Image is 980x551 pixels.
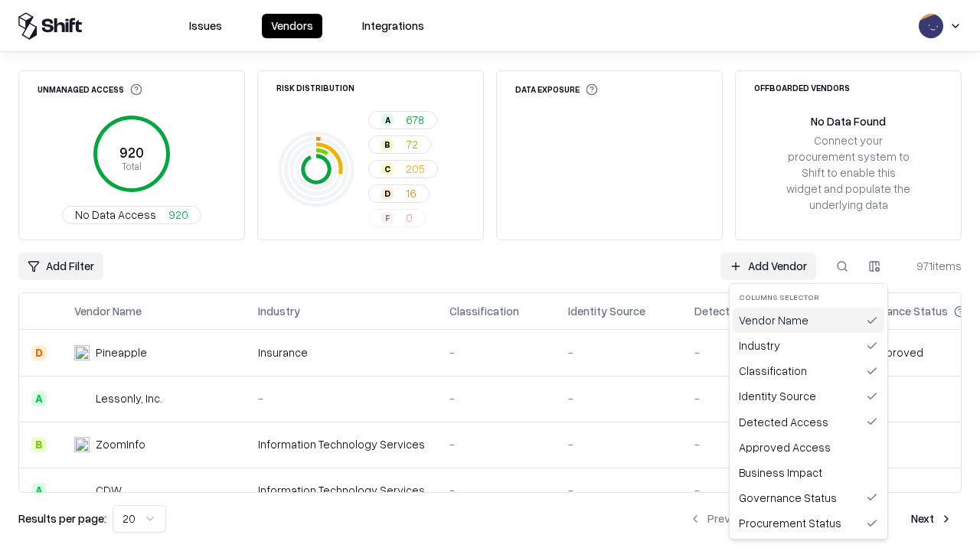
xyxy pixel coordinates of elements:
[733,383,884,409] div: Identity Source
[733,510,884,536] div: Procurement Status
[733,358,884,383] div: Classification
[733,287,884,308] div: Columns selector
[733,308,884,333] div: Vendor Name
[733,409,884,435] div: Detected Access
[733,460,884,485] div: Business Impact
[733,435,884,460] div: Approved Access
[733,485,884,510] div: Governance Status
[733,333,884,358] div: Industry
